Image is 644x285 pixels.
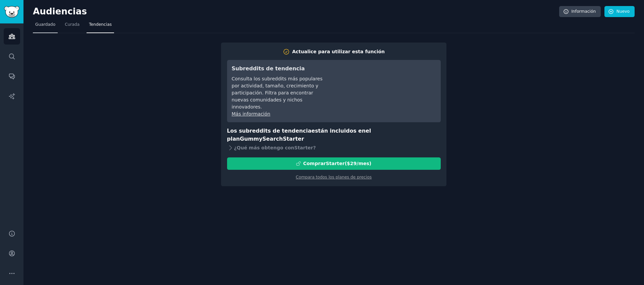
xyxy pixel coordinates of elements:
font: Comprar [303,161,326,166]
img: Logotipo de GummySearch [4,6,19,18]
a: Más información [232,111,270,117]
font: Nuevo [616,9,630,14]
font: Actualice para utilizar esta función [292,49,385,54]
font: Guardado [35,22,55,27]
a: Compara todos los planes de precios [296,175,372,180]
a: Tendencias [87,19,114,33]
font: Starter [326,161,344,166]
font: Starter [294,145,313,150]
font: ? [313,145,316,150]
a: Guardado [33,19,58,33]
font: Starter [283,136,304,142]
font: 29 [350,161,357,166]
a: Curada [62,19,82,33]
font: están incluidos en [311,128,366,134]
font: Tendencias [89,22,112,27]
font: ¿Qué más obtengo con [234,145,294,150]
iframe: Reproductor de vídeo de YouTube [335,65,436,115]
font: Los subreddits de tendencia [227,128,312,134]
font: Audiencias [33,6,87,16]
font: GummySearch [240,136,283,142]
font: Subreddits de tendencia [232,65,305,72]
a: Información [559,6,601,17]
a: Nuevo [604,6,635,17]
font: Consulta los subreddits más populares por actividad, tamaño, crecimiento y participación. Filtra ... [232,76,323,110]
font: ($ [345,161,350,166]
font: ) [369,161,371,166]
font: Información [571,9,596,14]
font: /mes [357,161,369,166]
button: ComprarStarter($29/mes) [227,157,441,170]
font: Curada [65,22,79,27]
